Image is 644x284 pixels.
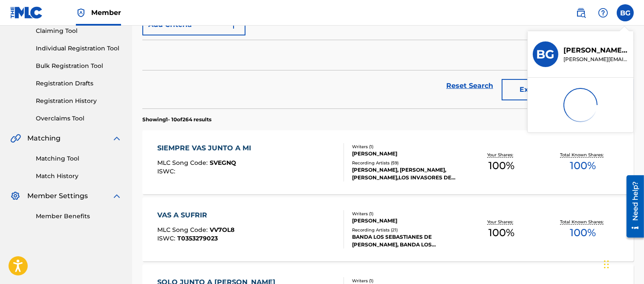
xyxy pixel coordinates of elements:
[352,278,461,284] div: Writers ( 1 )
[352,227,461,233] div: Recording Artists ( 21 )
[572,4,589,21] a: Public Search
[36,44,122,53] a: Individual Registration Tool
[157,159,210,167] span: MLC Song Code :
[157,167,177,175] span: ISWC :
[352,233,461,249] div: BANDA LOS SEBASTIANES DE [PERSON_NAME], BANDA LOS SEBASTIANES DE [PERSON_NAME], BANDA LOS SEBASTI...
[560,219,606,225] p: Total Known Shares:
[36,61,122,70] a: Bulk Registration Tool
[10,6,43,19] img: MLC Logo
[502,79,561,100] button: Export
[488,225,514,240] span: 100 %
[488,158,514,173] span: 100 %
[598,8,608,18] img: help
[617,4,634,21] div: User Menu
[442,76,497,95] a: Reset Search
[563,45,628,56] p: Bertha Alicia Garza
[557,82,604,128] img: preloader
[576,8,586,18] img: search
[352,217,461,225] div: [PERSON_NAME]
[36,79,122,88] a: Registration Drafts
[36,212,122,221] a: Member Benefits
[76,8,86,18] img: Top Rightsholder
[210,159,236,167] span: SVEGNQ
[157,210,234,220] div: VAS A SUFRIR
[36,26,122,35] a: Claiming Tool
[570,158,596,173] span: 100 %
[560,152,606,158] p: Total Known Shares:
[537,47,555,62] h3: BG
[177,234,218,242] span: T0353279023
[112,133,122,143] img: expand
[487,219,515,225] p: Your Shares:
[157,226,210,234] span: MLC Song Code :
[210,226,234,234] span: VV7OL8
[36,114,122,123] a: Overclaims Tool
[91,8,121,18] span: Member
[27,133,61,143] span: Matching
[157,234,177,242] span: ISWC :
[352,166,461,182] div: [PERSON_NAME], [PERSON_NAME],[PERSON_NAME],LOS INVASORES DE [GEOGRAPHIC_DATA], LOS INVASORES DE [...
[487,152,515,158] p: Your Shares:
[595,4,612,21] div: Help
[570,225,596,240] span: 100 %
[10,191,20,201] img: Member Settings
[157,143,255,153] div: SIEMPRE VAS JUNTO A MI
[36,154,122,163] a: Matching Tool
[604,252,609,277] div: Arrastrar
[352,160,461,166] div: Recording Artists ( 59 )
[601,243,644,284] div: Widget de chat
[142,130,634,194] a: SIEMPRE VAS JUNTO A MIMLC Song Code:SVEGNQISWC:Writers (1)[PERSON_NAME]Recording Artists (59)[PER...
[142,197,634,261] a: VAS A SUFRIRMLC Song Code:VV7OL8ISWC:T0353279023Writers (1)[PERSON_NAME]Recording Artists (21)BAN...
[27,191,88,201] span: Member Settings
[36,97,122,105] a: Registration History
[352,143,461,150] div: Writers ( 1 )
[112,191,122,201] img: expand
[142,116,211,123] p: Showing 1 - 10 of 264 results
[10,133,21,143] img: Matching
[352,211,461,217] div: Writers ( 1 )
[601,243,644,284] iframe: Chat Widget
[352,150,461,158] div: [PERSON_NAME]
[620,172,644,241] iframe: Resource Center
[36,172,122,181] a: Match History
[563,56,628,63] p: bertha.garza@remexmusic.net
